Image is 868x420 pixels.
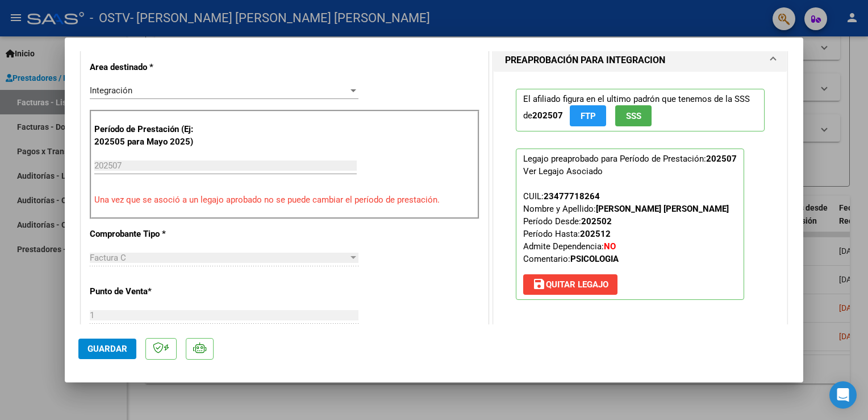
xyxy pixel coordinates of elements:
p: Comprobante Tipo * [90,228,207,241]
span: SSS [626,111,641,121]
button: Guardar [78,339,136,359]
button: SSS [615,105,652,126]
p: Período de Prestación (Ej: 202505 para Mayo 2025) [94,123,208,149]
div: PREAPROBACIÓN PARA INTEGRACION [494,72,787,326]
span: Factura C [90,253,126,263]
span: CUIL: Nombre y Apellido: Período Desde: Período Hasta: Admite Dependencia: [523,191,729,264]
strong: 202502 [581,216,612,227]
span: Comentario: [523,254,619,264]
span: Guardar [87,344,127,354]
strong: [PERSON_NAME] [PERSON_NAME] [596,204,729,214]
strong: 202507 [532,110,563,121]
p: Legajo preaprobado para Período de Prestación: [516,149,744,300]
p: Area destinado * [90,61,207,74]
mat-expansion-panel-header: PREAPROBACIÓN PARA INTEGRACION [494,49,787,72]
strong: PSICOLOGIA [570,254,619,264]
div: Open Intercom Messenger [829,381,857,409]
h1: PREAPROBACIÓN PARA INTEGRACION [505,53,665,67]
button: Quitar Legajo [523,274,617,295]
p: El afiliado figura en el ultimo padrón que tenemos de la SSS de [516,89,765,131]
strong: 202512 [580,229,611,239]
p: Punto de Venta [90,285,207,298]
div: 23477718264 [544,190,600,203]
button: FTP [570,105,606,126]
span: Integración [90,85,132,96]
strong: 202507 [706,154,737,164]
mat-icon: save [532,277,546,291]
p: Una vez que se asoció a un legajo aprobado no se puede cambiar el período de prestación. [94,193,475,207]
div: Ver Legajo Asociado [523,165,603,178]
span: FTP [581,111,596,121]
strong: NO [604,241,616,252]
span: Quitar Legajo [532,279,608,290]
